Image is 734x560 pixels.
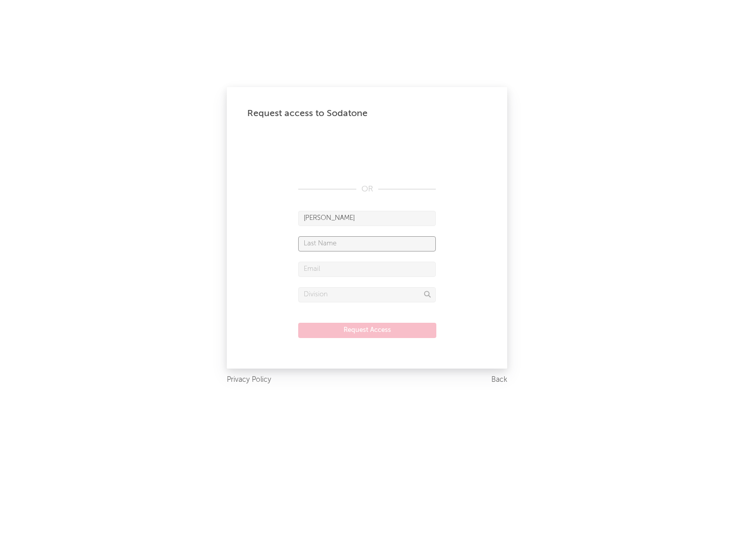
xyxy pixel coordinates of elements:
input: Last Name [298,236,436,251]
input: Email [298,262,436,277]
div: OR [298,183,436,195]
div: Request access to Sodatone [247,107,487,120]
a: Privacy Policy [227,374,271,386]
input: First Name [298,211,436,226]
button: Request Access [298,323,436,338]
a: Back [491,374,507,386]
input: Division [298,287,436,302]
